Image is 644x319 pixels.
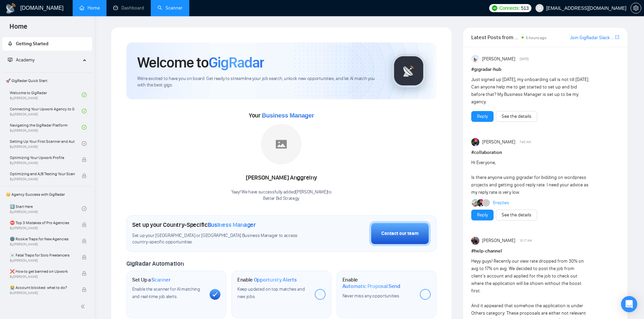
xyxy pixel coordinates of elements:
[82,157,87,162] span: lock
[496,210,537,220] button: See the details
[237,286,305,299] span: Keep updated on top matches and new jobs.
[471,111,494,122] button: Reply
[8,57,34,63] span: Academy
[151,276,170,283] span: Scanner
[208,221,256,229] span: Business Manager
[471,76,590,106] div: Just signed up [DATE], my onboarding call is not till [DATE]. Can anyone help me to get started t...
[477,113,488,120] a: Reply
[471,159,590,196] div: Hi Everyone, Is there anyone using gigradar for bidding on wordpress projects and getting good re...
[10,219,75,226] span: ⛔ Top 3 Mistakes of Pro Agencies
[471,237,479,245] img: Iryna Y
[158,5,183,11] a: searchScanner
[482,138,515,146] span: [PERSON_NAME]
[82,206,87,211] span: check-circle
[10,161,75,165] span: By [PERSON_NAME]
[5,3,16,14] img: logo
[82,255,87,260] span: lock
[8,41,13,46] span: rocket
[80,303,87,310] span: double-left
[471,247,619,255] h1: # help-channel
[499,4,520,12] span: Connects:
[82,287,87,292] span: lock
[16,57,34,63] span: Academy
[477,211,488,219] a: Reply
[16,41,48,47] span: Getting Started
[10,136,82,151] a: Setting Up Your First Scanner and Auto-BidderBy[PERSON_NAME]
[496,111,537,122] button: See the details
[3,74,91,87] span: 🚀 GigRadar Quick Start
[369,221,431,246] button: Contact our team
[132,221,256,229] h1: Set up your Country-Specific
[520,238,532,244] span: 10:17 AM
[631,5,641,11] span: setting
[10,275,75,279] span: By [PERSON_NAME]
[249,112,314,119] span: Your
[10,268,75,275] span: ❌ How to get banned on Upwork
[10,104,82,118] a: Connecting Your Upwork Agency to GigRadarBy[PERSON_NAME]
[10,120,82,135] a: Navigating the GigRadar PlatformBy[PERSON_NAME]
[342,293,400,299] span: Never miss any opportunities.
[10,177,75,181] span: By [PERSON_NAME]
[615,34,619,40] span: export
[126,260,184,267] span: GigRadar Automation
[10,259,75,263] span: By [PERSON_NAME]
[231,189,332,202] div: Yaay! We have successfully added [PERSON_NAME] to
[493,200,509,206] a: 6replies
[262,112,314,119] span: Business Manager
[342,276,414,290] h1: Enable
[482,55,515,63] span: [PERSON_NAME]
[471,138,479,146] img: Attinder Singh
[10,154,75,161] span: Optimizing Your Upwork Profile
[621,296,637,312] div: Open Intercom Messenger
[10,226,75,230] span: By [PERSON_NAME]
[477,199,484,207] img: Attinder Singh
[10,201,82,216] a: 1️⃣ Start HereBy[PERSON_NAME]
[630,5,641,11] a: setting
[82,239,87,243] span: lock
[502,113,531,120] a: See the details
[82,141,87,146] span: check-circle
[10,170,75,177] span: Optimizing and A/B Testing Your Scanner for Better Results
[502,211,531,219] a: See the details
[132,276,170,283] h1: Set Up a
[113,5,144,11] a: dashboardDashboard
[392,54,426,88] img: gigradar-logo.png
[342,283,400,290] span: Automatic Proposal Send
[82,271,87,276] span: lock
[4,22,33,36] span: Home
[137,76,381,88] span: We're excited to have you on board. Get ready to streamline your job search, unlock new opportuni...
[10,252,75,259] span: ☠️ Fatal Traps for Solo Freelancers
[520,139,531,145] span: 7:40 AM
[10,87,82,102] a: Welcome to GigRadarBy[PERSON_NAME]
[231,195,332,202] p: Better Bid Strategy .
[471,66,619,73] h1: # gigradar-hub
[10,284,75,291] span: 😭 Account blocked: what to do?
[82,92,87,97] span: check-circle
[615,34,619,41] a: export
[482,237,515,244] span: [PERSON_NAME]
[82,222,87,227] span: lock
[630,3,641,14] button: setting
[82,109,87,113] span: check-circle
[526,35,547,40] span: 5 hours ago
[82,125,87,130] span: check-circle
[471,33,520,42] span: Latest Posts from the GigRadar Community
[231,172,332,184] div: [PERSON_NAME] Anggreiny
[254,276,297,283] span: Opportunity Alerts
[82,174,87,178] span: lock
[471,55,479,63] img: Anisuzzaman Khan
[471,210,494,220] button: Reply
[472,199,479,207] img: Joaquin Arcardini
[521,4,528,12] span: 513
[2,37,92,51] li: Getting Started
[520,56,529,62] span: [DATE]
[10,236,75,242] span: 🌚 Rookie Traps for New Agencies
[237,276,297,283] h1: Enable
[132,286,200,299] span: Enable the scanner for AI matching and real-time job alerts.
[492,5,497,11] img: upwork-logo.png
[79,5,100,11] a: homeHome
[10,291,75,295] span: By [PERSON_NAME]
[137,53,264,72] h1: Welcome to
[8,57,13,62] span: fund-projection-screen
[537,6,542,10] span: user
